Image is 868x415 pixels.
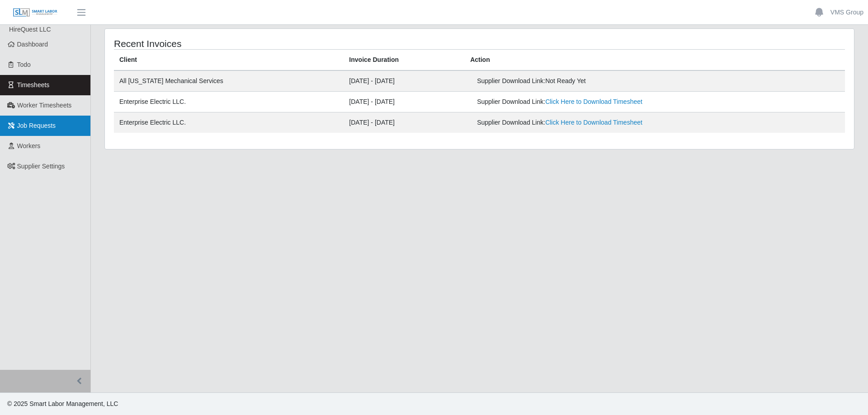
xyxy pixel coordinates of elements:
[114,92,344,112] td: Enterprise Electric LLC.
[17,102,71,109] span: Worker Timesheets
[17,163,65,170] span: Supplier Settings
[344,92,465,112] td: [DATE] - [DATE]
[545,119,642,126] a: Click Here to Download Timesheet
[13,8,58,18] img: SLM Logo
[344,50,465,71] th: Invoice Duration
[9,26,51,33] span: HireQuest LLC
[114,70,344,92] td: All [US_STATE] Mechanical Services
[17,142,41,149] span: Workers
[545,77,586,84] span: Not Ready Yet
[114,38,410,49] h4: Recent Invoices
[114,112,344,133] td: Enterprise Electric LLC.
[114,50,344,71] th: Client
[17,41,48,48] span: Dashboard
[477,97,710,107] div: Supplier Download Link:
[7,400,118,407] span: © 2025 Smart Labor Management, LLC
[17,122,56,129] span: Job Requests
[17,81,50,89] span: Timesheets
[830,8,863,17] a: VMS Group
[477,118,710,127] div: Supplier Download Link:
[344,112,465,133] td: [DATE] - [DATE]
[545,98,642,105] a: Click Here to Download Timesheet
[465,50,845,71] th: Action
[344,70,465,92] td: [DATE] - [DATE]
[17,61,31,68] span: Todo
[477,76,710,86] div: Supplier Download Link:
